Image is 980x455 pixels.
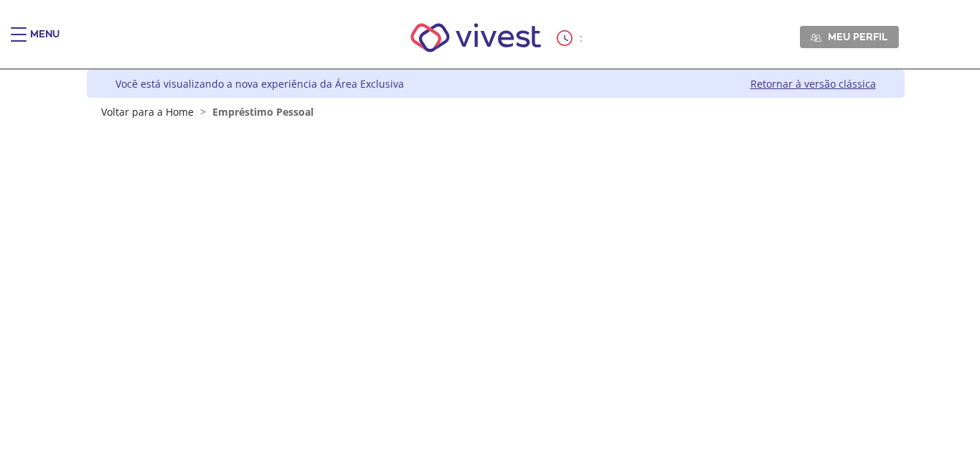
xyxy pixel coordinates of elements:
a: Voltar para a Home [101,105,194,119]
span: Meu perfil [828,30,887,43]
img: Vivest [395,7,557,68]
img: Meu perfil [811,32,821,43]
span: Empréstimo Pessoal [212,105,314,119]
a: Meu perfil [800,26,899,47]
div: Menu [30,27,60,56]
a: Retornar à versão clássica [750,77,876,91]
div: Você está visualizando a nova experiência da Área Exclusiva [116,77,404,91]
span: > [197,105,209,119]
div: Vivest [76,70,905,455]
div: : [557,30,585,46]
